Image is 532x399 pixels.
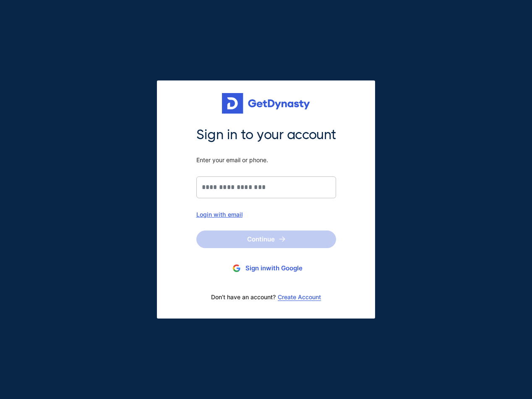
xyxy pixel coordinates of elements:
[196,261,336,276] button: Sign inwith Google
[196,156,336,164] span: Enter your email or phone.
[196,288,336,306] div: Don’t have an account?
[196,211,336,218] div: Login with email
[196,126,336,144] span: Sign in to your account
[278,294,321,301] a: Create Account
[222,93,310,114] img: Get started for free with Dynasty Trust Company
